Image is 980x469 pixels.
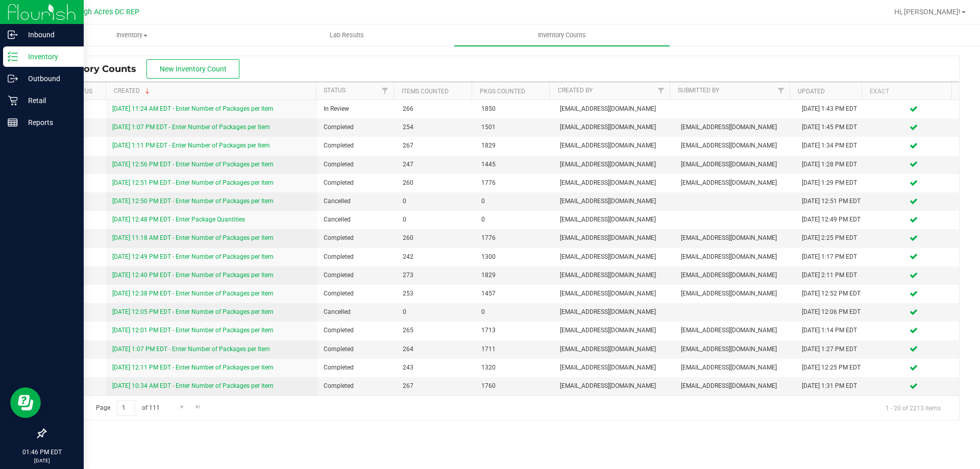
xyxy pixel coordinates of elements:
[24,24,239,46] a: Inventory
[18,72,79,85] p: Outbound
[560,344,669,354] span: [EMAIL_ADDRESS][DOMAIN_NAME]
[560,122,669,132] span: [EMAIL_ADDRESS][DOMAIN_NAME]
[681,252,790,262] span: [EMAIL_ADDRESS][DOMAIN_NAME]
[324,122,390,132] span: Completed
[117,400,135,416] input: 1
[524,31,600,40] span: Inventory Counts
[403,363,469,373] span: 243
[112,327,274,334] a: [DATE] 12:01 PM EDT - Enter Number of Packages per Item
[403,344,469,354] span: 264
[112,382,274,389] a: [DATE] 10:34 AM EDT - Enter Number of Packages per Item
[681,363,790,373] span: [EMAIL_ADDRESS][DOMAIN_NAME]
[191,400,206,414] a: Go to the last page
[402,88,449,95] a: Items Counted
[403,196,469,206] span: 0
[772,82,789,100] a: Filter
[87,400,168,416] span: Page of 111
[481,252,548,262] span: 1300
[69,8,139,16] span: Lehigh Acres DC REP
[8,52,18,62] inline-svg: Inventory
[324,270,390,280] span: Completed
[8,73,18,84] inline-svg: Outbound
[112,198,274,205] a: [DATE] 12:50 PM EDT - Enter Number of Packages per Item
[324,344,390,354] span: Completed
[481,141,548,151] span: 1829
[403,122,469,132] span: 254
[403,160,469,169] span: 247
[481,178,548,188] span: 1776
[112,216,245,223] a: [DATE] 12:48 PM EDT - Enter Package Quantities
[681,344,790,354] span: [EMAIL_ADDRESS][DOMAIN_NAME]
[324,252,390,262] span: Completed
[316,31,378,40] span: Lab Results
[324,178,390,188] span: Completed
[481,104,548,114] span: 1850
[18,51,79,63] p: Inventory
[802,363,862,373] div: [DATE] 12:25 PM EDT
[681,233,790,243] span: [EMAIL_ADDRESS][DOMAIN_NAME]
[403,215,469,225] span: 0
[112,142,270,149] a: [DATE] 1:11 PM EDT - Enter Number of Packages per Item
[802,307,862,317] div: [DATE] 12:06 PM EDT
[403,270,469,280] span: 273
[481,215,548,225] span: 0
[802,326,862,335] div: [DATE] 1:14 PM EDT
[53,63,146,75] span: Inventory Counts
[802,381,862,391] div: [DATE] 1:31 PM EDT
[481,160,548,169] span: 1445
[560,215,669,225] span: [EMAIL_ADDRESS][DOMAIN_NAME]
[8,117,18,128] inline-svg: Reports
[377,82,394,100] a: Filter
[481,270,548,280] span: 1829
[481,122,548,132] span: 1501
[403,178,469,188] span: 260
[25,31,239,40] span: Inventory
[112,161,274,168] a: [DATE] 12:56 PM EDT - Enter Number of Packages per Item
[862,82,951,100] th: Exact
[239,24,454,46] a: Lab Results
[481,326,548,335] span: 1713
[681,270,790,280] span: [EMAIL_ADDRESS][DOMAIN_NAME]
[8,30,18,40] inline-svg: Inbound
[403,307,469,317] span: 0
[802,141,862,151] div: [DATE] 1:34 PM EDT
[146,59,239,79] button: New Inventory Count
[114,87,152,94] a: Created
[560,363,669,373] span: [EMAIL_ADDRESS][DOMAIN_NAME]
[560,196,669,206] span: [EMAIL_ADDRESS][DOMAIN_NAME]
[324,233,390,243] span: Completed
[403,233,469,243] span: 260
[877,400,949,415] span: 1 - 20 of 2213 items
[160,65,227,73] span: New Inventory Count
[560,233,669,243] span: [EMAIL_ADDRESS][DOMAIN_NAME]
[175,400,189,414] a: Go to the next page
[481,307,548,317] span: 0
[560,326,669,335] span: [EMAIL_ADDRESS][DOMAIN_NAME]
[802,215,862,225] div: [DATE] 12:49 PM EDT
[324,215,390,225] span: Cancelled
[560,307,669,317] span: [EMAIL_ADDRESS][DOMAIN_NAME]
[560,289,669,299] span: [EMAIL_ADDRESS][DOMAIN_NAME]
[5,457,79,464] p: [DATE]
[324,381,390,391] span: Completed
[324,307,390,317] span: Cancelled
[403,381,469,391] span: 267
[560,160,669,169] span: [EMAIL_ADDRESS][DOMAIN_NAME]
[8,95,18,106] inline-svg: Retail
[403,326,469,335] span: 265
[802,122,862,132] div: [DATE] 1:45 PM EDT
[681,122,790,132] span: [EMAIL_ADDRESS][DOMAIN_NAME]
[802,270,862,280] div: [DATE] 2:11 PM EDT
[802,178,862,188] div: [DATE] 1:29 PM EDT
[802,289,862,299] div: [DATE] 12:52 PM EDT
[802,344,862,354] div: [DATE] 1:27 PM EDT
[454,24,669,46] a: Inventory Counts
[18,29,79,41] p: Inbound
[112,290,274,297] a: [DATE] 12:38 PM EDT - Enter Number of Packages per Item
[652,82,669,100] a: Filter
[481,344,548,354] span: 1711
[802,196,862,206] div: [DATE] 12:51 PM EDT
[560,381,669,391] span: [EMAIL_ADDRESS][DOMAIN_NAME]
[403,289,469,299] span: 253
[112,253,274,260] a: [DATE] 12:49 PM EDT - Enter Number of Packages per Item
